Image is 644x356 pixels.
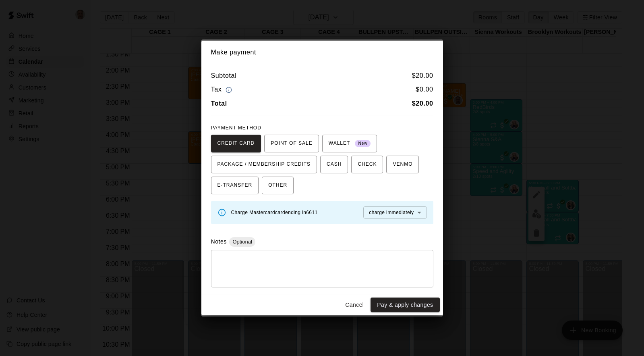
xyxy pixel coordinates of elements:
h6: $ 0.00 [416,84,433,95]
span: CASH [327,158,342,171]
span: New [355,138,371,149]
span: POINT OF SALE [271,137,312,150]
h2: Make payment [201,41,443,64]
span: charge immediately [369,210,414,215]
button: POINT OF SALE [264,135,319,152]
button: CASH [320,156,348,173]
b: Total [211,100,227,107]
span: E-TRANSFER [217,179,253,192]
h6: Tax [211,84,234,95]
span: PAYMENT METHOD [211,125,261,131]
span: OTHER [268,179,287,192]
span: CHECK [358,158,377,171]
button: Cancel [342,298,367,312]
h6: $ 20.00 [412,71,433,81]
button: E-TRANSFER [211,177,259,194]
button: PACKAGE / MEMBERSHIP CREDITS [211,156,317,173]
span: VENMO [393,158,412,171]
b: $ 20.00 [412,100,433,107]
button: CHECK [351,156,383,173]
button: WALLET New [322,135,377,152]
span: Optional [229,239,255,245]
button: OTHER [262,177,294,194]
button: CREDIT CARD [211,135,261,152]
button: VENMO [386,156,419,173]
h6: Subtotal [211,71,237,81]
span: PACKAGE / MEMBERSHIP CREDITS [217,158,311,171]
span: CREDIT CARD [217,137,255,150]
label: Notes [211,238,227,245]
span: Charge Mastercard card ending in 6611 [231,210,318,215]
button: Pay & apply changes [371,298,439,312]
span: WALLET [329,137,371,150]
